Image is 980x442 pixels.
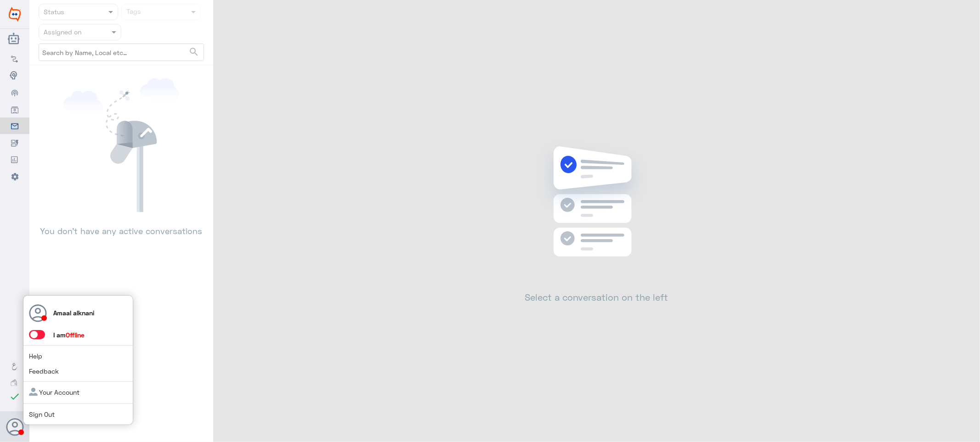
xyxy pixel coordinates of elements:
[29,388,79,396] a: Your Account
[6,418,23,436] button: Avatar
[66,331,85,339] span: Offline
[9,7,21,22] img: Widebot Logo
[188,45,199,60] button: search
[29,367,59,375] a: Feedback
[39,44,204,61] input: Search by Name, Local etc…
[9,391,20,402] i: check
[53,331,85,339] span: I am
[53,308,94,318] p: Amaal alknani
[525,291,668,302] h2: Select a conversation on the left
[29,410,55,418] a: Sign Out
[29,352,42,360] a: Help
[188,46,199,57] span: search
[39,212,204,237] p: You don’t have any active conversations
